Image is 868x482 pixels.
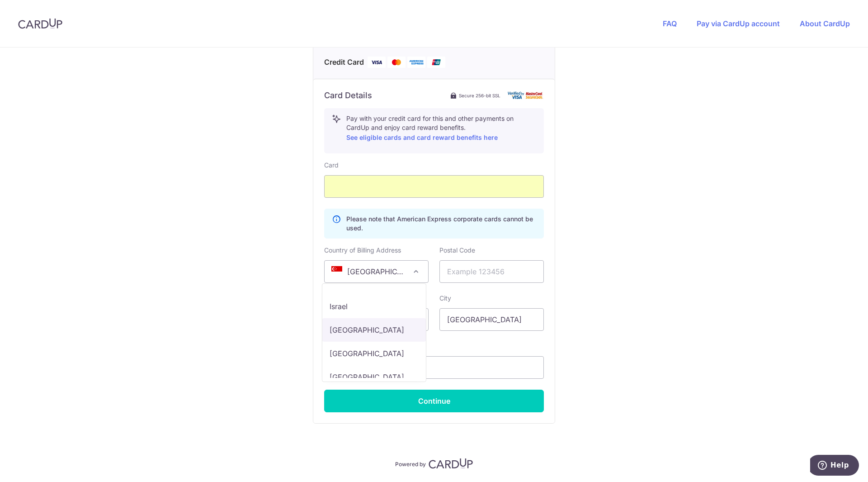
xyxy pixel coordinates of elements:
[697,19,780,28] a: Pay via CardUp account
[459,92,500,99] span: Secure 256-bit SSL
[324,246,401,255] label: Country of Billing Address
[508,91,544,99] img: card secure
[800,19,850,28] a: About CardUp
[346,215,536,233] p: Please note that American Express corporate cards cannot be used.
[387,57,406,68] img: Mastercard
[368,57,386,68] img: Visa
[18,18,62,29] img: CardUp
[330,372,404,382] p: [GEOGRAPHIC_DATA]
[427,57,445,68] img: Union Pay
[324,390,544,412] button: Continue
[429,458,473,469] img: CardUp
[439,294,451,303] label: City
[324,90,372,101] h6: Card Details
[439,246,475,255] label: Postal Code
[395,459,426,468] p: Powered by
[810,455,859,477] iframe: Opens a widget where you can find more information
[330,301,348,312] p: Israel
[346,114,536,143] p: Pay with your credit card for this and other payments on CardUp and enjoy card reward benefits.
[330,348,404,359] p: [GEOGRAPHIC_DATA]
[439,260,544,283] input: Example 123456
[324,57,364,68] span: Credit Card
[346,134,498,141] a: See eligible cards and card reward benefits here
[324,260,429,283] span: Singapore
[663,19,677,28] a: FAQ
[325,261,428,282] span: Singapore
[324,161,339,170] label: Card
[330,325,404,335] p: [GEOGRAPHIC_DATA]
[332,181,536,192] iframe: Secure card payment input frame
[407,57,425,68] img: American Express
